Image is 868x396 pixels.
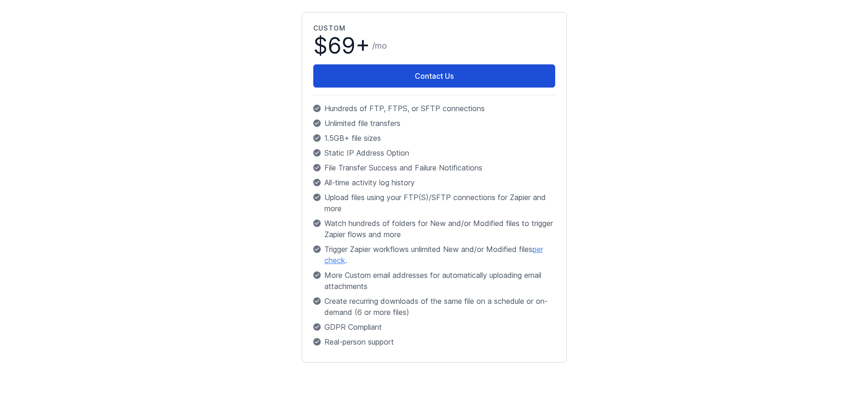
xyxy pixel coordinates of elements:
iframe: Drift Widget Chat Controller [822,350,857,385]
p: Upload files using your FTP(S)/SFTP connections for Zapier and more [313,192,555,214]
span: mo [375,41,387,50]
p: GDPR Compliant [313,321,555,333]
p: Unlimited file transfers [313,118,555,129]
p: More Custom email addresses for automatically uploading email attachments [313,270,555,292]
a: per check [324,245,543,265]
p: Watch hundreds of folders for New and/or Modified files to trigger Zapier flows and more [313,218,555,240]
span: 69+ [328,32,370,59]
p: 1.5GB+ file sizes [313,132,555,144]
p: All-time activity log history [313,177,555,188]
p: Create recurring downloads of the same file on a schedule or on-demand (6 or more files) [313,295,555,318]
span: / [372,39,387,52]
p: Hundreds of FTP, FTPS, or SFTP connections [313,103,555,114]
span: $ [313,35,370,57]
p: Real-person support [313,336,555,347]
a: Contact Us [313,64,555,88]
span: Trigger Zapier workflows unlimited New and/or Modified files . [324,244,555,266]
p: File Transfer Success and Failure Notifications [313,162,555,173]
p: Static IP Address Option [313,147,555,158]
h2: Custom [313,24,555,33]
